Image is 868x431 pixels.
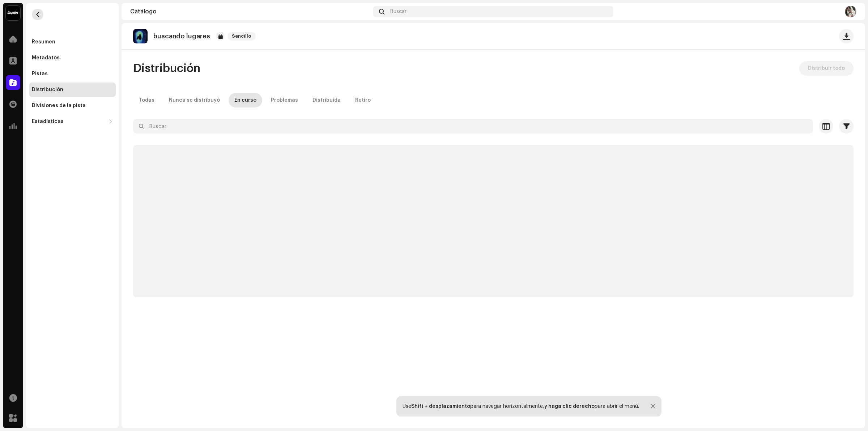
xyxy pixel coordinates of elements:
span: Buscar [390,9,407,14]
div: Catálogo [130,9,370,14]
div: Distribuída [312,93,341,107]
div: Nunca se distribuyó [169,93,220,107]
re-m-nav-item: Pistas [29,67,116,81]
div: Problemas [271,93,298,107]
input: Buscar [133,119,813,134]
re-m-nav-item: Metadatos [29,51,116,65]
div: Resumen [32,39,55,45]
span: Sencillo [227,32,256,41]
div: Use para navegar horizontalmente, para abrir el menú. [403,403,639,409]
div: Estadísticas [32,119,64,124]
div: Retiro [355,93,371,107]
strong: y haga clic derecho [544,404,595,409]
re-m-nav-item: Divisiones de la pista [29,98,116,113]
img: 6d691742-94c2-418a-a6e6-df06c212a6d5 [845,6,856,17]
div: Pistas [32,71,48,77]
button: Distribuir todo [799,61,854,76]
re-m-nav-dropdown: Estadísticas [29,114,116,129]
div: Metadatos [32,55,60,61]
strong: Shift + desplazamiento [411,404,470,409]
p: buscando lugares [153,33,210,40]
img: 10370c6a-d0e2-4592-b8a2-38f444b0ca44 [6,6,20,20]
span: Distribución [133,61,200,76]
re-m-nav-item: Distribución [29,83,116,97]
div: Divisiones de la pista [32,103,86,109]
span: Distribuir todo [808,61,845,76]
div: En curso [234,93,256,107]
re-m-nav-item: Resumen [29,35,116,49]
div: Todas [139,93,154,107]
img: 3ba253c3-a28a-4c5c-aa2a-9bf360cae94b [133,29,148,43]
div: Distribución [32,87,63,93]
